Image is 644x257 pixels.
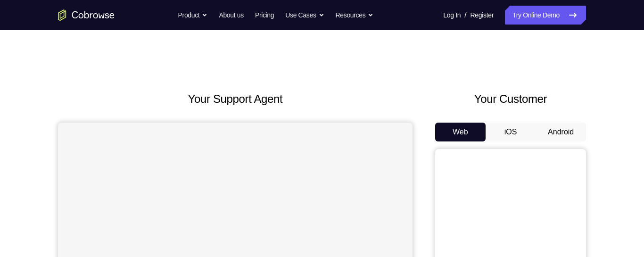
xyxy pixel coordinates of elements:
button: Resources [336,6,374,25]
button: Android [536,123,586,141]
button: Web [435,123,486,141]
a: Try Online Demo [505,6,586,25]
a: Pricing [255,6,274,25]
a: Register [471,6,494,25]
button: Product [178,6,208,25]
span: / [464,9,466,21]
a: About us [219,6,243,25]
a: Log In [443,6,461,25]
button: Use Cases [285,6,324,25]
a: Go to the home page [58,9,115,21]
button: iOS [486,123,536,141]
h2: Your Support Agent [58,91,413,108]
h2: Your Customer [435,91,586,108]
